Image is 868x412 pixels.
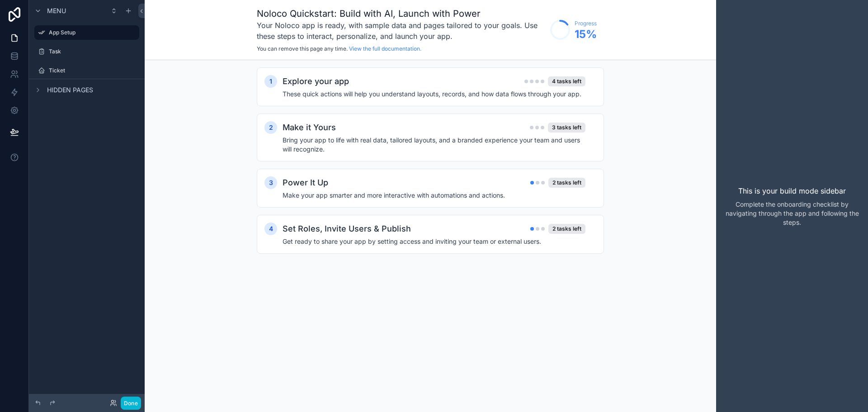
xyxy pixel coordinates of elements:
span: 15 % [575,27,597,42]
p: Complete the onboarding checklist by navigating through the app and following the steps. [723,200,861,227]
a: Ticket [34,63,139,78]
a: Task [34,44,139,59]
span: Hidden pages [47,85,93,95]
p: This is your build mode sidebar [738,185,846,196]
label: App Setup [49,29,134,36]
label: Task [49,48,137,55]
a: App Setup [34,25,139,40]
button: Done [121,397,141,410]
span: Progress [575,20,597,27]
h1: Noloco Quickstart: Build with AI, Launch with Power [257,7,546,20]
h3: Your Noloco app is ready, with sample data and pages tailored to your goals. Use these steps to i... [257,20,546,42]
span: Menu [47,6,66,15]
span: You can remove this page any time. [257,45,348,52]
a: View the full documentation. [349,45,421,52]
label: Ticket [49,67,137,74]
